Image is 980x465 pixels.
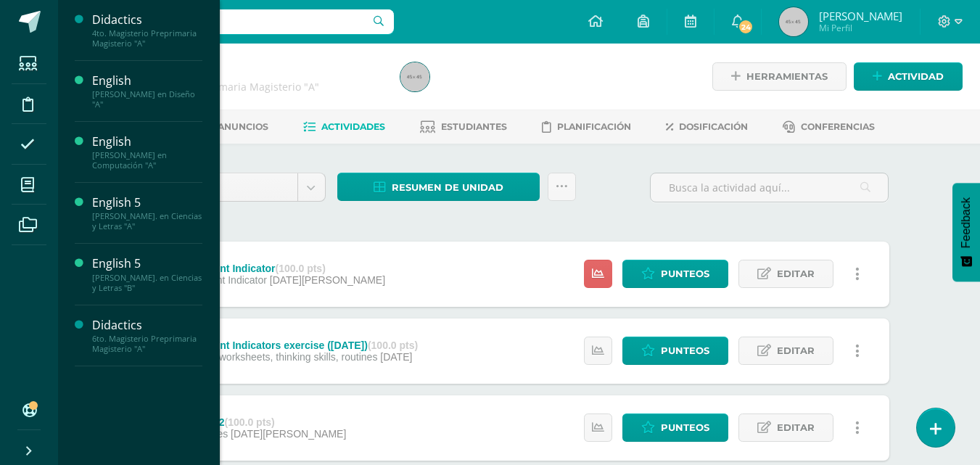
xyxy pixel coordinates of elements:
[622,260,728,288] a: Punteos
[661,337,709,364] span: Punteos
[392,174,503,201] span: Resumen de unidad
[420,115,507,139] a: Estudiantes
[92,133,202,170] a: English[PERSON_NAME] en Computación "A"
[679,121,748,132] span: Dosificación
[441,121,507,132] span: Estudiantes
[166,351,377,363] span: Classwork, worksheets, thinking skills, routines
[270,274,385,286] span: [DATE][PERSON_NAME]
[92,255,202,292] a: English 5[PERSON_NAME]. en Ciencias y Letras "B"
[661,260,709,287] span: Punteos
[276,263,326,274] strong: (100.0 pts)
[92,273,202,293] div: [PERSON_NAME]. en Ciencias y Letras "B"
[783,115,875,139] a: Conferencias
[92,89,202,110] div: [PERSON_NAME] en Diseño "A"
[67,9,394,34] input: Busca un usuario...
[166,263,385,274] div: Achievement Indicator
[92,133,202,150] div: English
[712,62,847,91] a: Herramientas
[92,12,202,49] a: Didactics4to. Magisterio Preprimaria Magisterio "A"
[161,173,287,201] span: Unidad 3
[952,183,980,281] button: Feedback - Mostrar encuesta
[777,337,815,364] span: Editar
[400,62,429,91] img: 45x45
[166,416,346,428] div: Short quiz 2
[225,416,275,428] strong: (100.0 pts)
[368,340,418,351] strong: (100.0 pts)
[738,19,754,35] span: 24
[113,80,383,94] div: 4to. Magisterio Preprimaria Magisterio 'A'
[819,9,902,23] span: [PERSON_NAME]
[622,413,728,442] a: Punteos
[166,340,418,351] div: Achievement Indicators exercise ([DATE])
[661,414,709,441] span: Punteos
[801,121,875,132] span: Conferencias
[92,194,202,231] a: English 5[PERSON_NAME]. en Ciencias y Letras "A"
[666,115,748,139] a: Dosificación
[92,73,202,110] a: English[PERSON_NAME] en Diseño "A"
[92,317,202,354] a: Didactics6to. Magisterio Preprimaria Magisterio "A"
[303,115,385,139] a: Actividades
[150,173,325,201] a: Unidad 3
[337,173,540,201] a: Resumen de unidad
[777,260,815,287] span: Editar
[92,150,202,170] div: [PERSON_NAME] en Computación "A"
[92,317,202,334] div: Didactics
[92,211,202,231] div: [PERSON_NAME]. en Ciencias y Letras "A"
[92,73,202,89] div: English
[92,334,202,354] div: 6to. Magisterio Preprimaria Magisterio "A"
[854,62,963,91] a: Actividad
[92,255,202,272] div: English 5
[746,63,828,90] span: Herramientas
[92,194,202,211] div: English 5
[542,115,631,139] a: Planificación
[888,63,944,90] span: Actividad
[321,121,385,132] span: Actividades
[113,59,383,80] h1: Didactics
[92,28,202,49] div: 4to. Magisterio Preprimaria Magisterio "A"
[198,115,268,139] a: Anuncios
[777,414,815,441] span: Editar
[218,121,268,132] span: Anuncios
[960,197,973,248] span: Feedback
[779,7,808,36] img: 45x45
[622,337,728,365] a: Punteos
[651,173,888,202] input: Busca la actividad aquí...
[380,351,412,363] span: [DATE]
[819,22,902,34] span: Mi Perfil
[557,121,631,132] span: Planificación
[231,428,346,440] span: [DATE][PERSON_NAME]
[92,12,202,28] div: Didactics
